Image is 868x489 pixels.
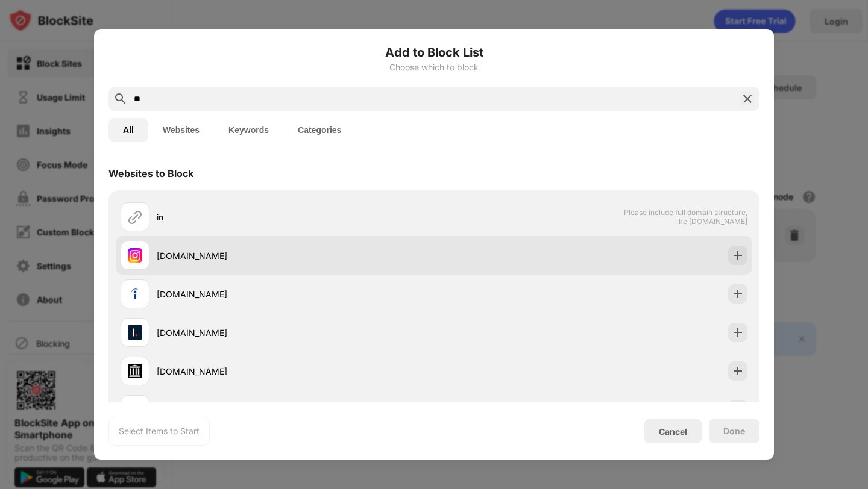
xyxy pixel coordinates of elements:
[148,118,214,142] button: Websites
[128,248,142,263] img: favicons
[128,325,142,340] img: favicons
[723,426,745,436] div: Done
[108,167,193,179] div: Websites to Block
[623,208,747,226] span: Please include full domain structure, like [DOMAIN_NAME]
[108,43,759,61] h6: Add to Block List
[108,63,759,72] div: Choose which to block
[157,249,434,262] div: [DOMAIN_NAME]
[157,288,434,301] div: [DOMAIN_NAME]
[659,426,687,437] div: Cancel
[157,365,434,378] div: [DOMAIN_NAME]
[113,92,128,106] img: search.svg
[214,118,283,142] button: Keywords
[740,92,755,106] img: search-close
[128,287,142,301] img: favicons
[283,118,356,142] button: Categories
[128,364,142,378] img: favicons
[157,211,434,223] div: in
[119,425,200,437] div: Select Items to Start
[108,118,148,142] button: All
[157,326,434,339] div: [DOMAIN_NAME]
[128,210,142,224] img: url.svg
